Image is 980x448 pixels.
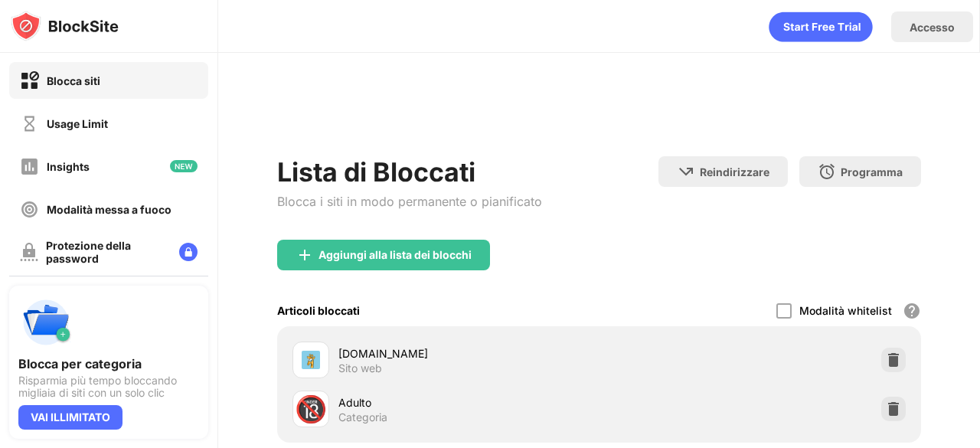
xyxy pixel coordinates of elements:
[18,295,73,350] img: push-categories.svg
[20,157,39,176] img: insights-off.svg
[20,114,39,133] img: time-usage-off.svg
[338,394,599,410] div: Adulto
[20,243,38,261] img: password-protection-off.svg
[910,21,955,34] div: Accesso
[799,304,892,317] div: Modalità whitelist
[769,11,873,42] div: animation
[277,96,921,138] iframe: Banner
[18,374,199,399] div: Risparmia più tempo bloccando migliaia di siti con un solo clic
[47,74,100,87] div: Blocca siti
[338,410,387,424] div: Categoria
[179,243,198,261] img: lock-menu.svg
[295,394,327,425] div: 🔞
[338,361,382,375] div: Sito web
[700,165,769,178] div: Reindirizzare
[841,165,903,178] div: Programma
[18,356,199,371] div: Blocca per categoria
[302,351,320,369] img: favicons
[338,345,599,361] div: [DOMAIN_NAME]
[277,156,542,188] div: Lista di Bloccati
[18,405,122,430] div: VAI ILLIMITATO
[11,11,119,41] img: logo-blocksite.svg
[47,160,90,173] div: Insights
[277,304,360,317] div: Articoli bloccati
[46,239,167,265] div: Protezione della password
[47,117,108,130] div: Usage Limit
[20,200,39,219] img: focus-off.svg
[170,160,198,172] img: new-icon.svg
[47,203,171,216] div: Modalità messa a fuoco
[277,194,542,209] div: Blocca i siti in modo permanente o pianificato
[318,249,472,261] div: Aggiungi alla lista dei blocchi
[20,71,39,90] img: block-on.svg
